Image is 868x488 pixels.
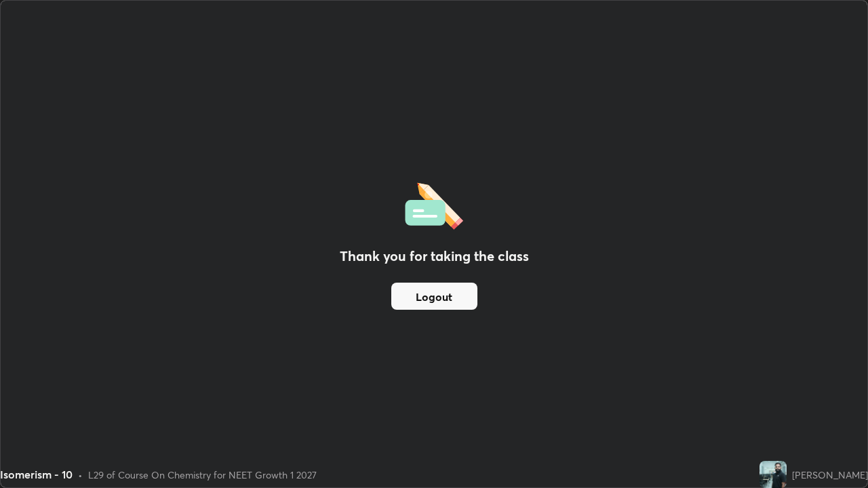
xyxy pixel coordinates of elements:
[340,246,529,266] h2: Thank you for taking the class
[78,468,83,482] div: •
[792,468,868,482] div: [PERSON_NAME]
[405,178,463,230] img: offlineFeedback.1438e8b3.svg
[391,283,477,310] button: Logout
[88,468,317,482] div: L29 of Course On Chemistry for NEET Growth 1 2027
[759,461,787,488] img: 458855d34a904919bf64d220e753158f.jpg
